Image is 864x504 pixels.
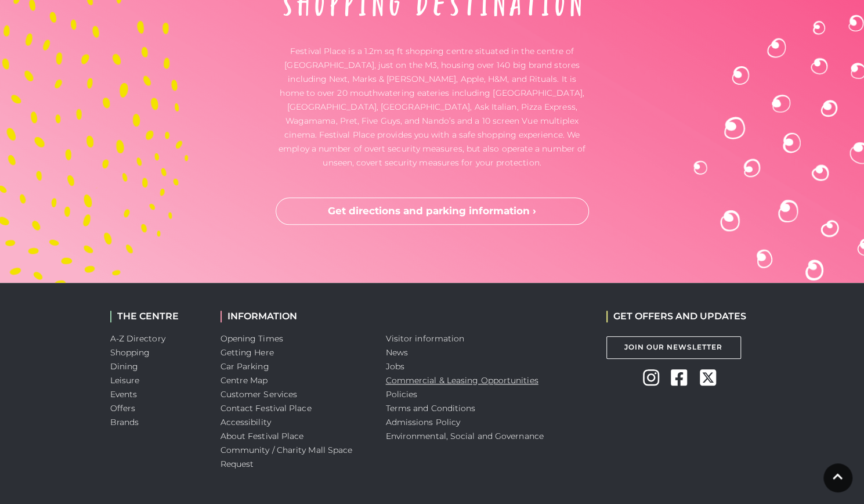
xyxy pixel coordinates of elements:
a: Offers [110,403,136,413]
a: Accessibility [220,417,271,427]
a: Car Parking [220,361,269,372]
a: Community / Charity Mall Space Request [220,445,353,469]
a: A-Z Directory [110,333,165,344]
p: Festival Place is a 1.2m sq ft shopping centre situated in the centre of [GEOGRAPHIC_DATA], just ... [276,44,589,170]
a: Opening Times [220,333,283,344]
a: Get directions and parking information › [276,197,589,225]
a: Admissions Policy [386,417,461,427]
a: Environmental, Social and Governance [386,431,544,441]
a: Visitor information [386,333,465,344]
a: News [386,347,408,358]
a: Terms and Conditions [386,403,476,413]
a: About Festival Place [220,431,304,441]
a: Dining [110,361,139,372]
a: Getting Here [220,347,274,358]
a: Centre Map [220,375,268,386]
a: Join Our Newsletter [606,336,741,359]
a: Policies [386,389,418,399]
a: Brands [110,417,139,427]
a: Shopping [110,347,150,358]
a: Leisure [110,375,140,386]
a: Commercial & Leasing Opportunities [386,375,538,386]
a: Customer Services [220,389,298,399]
a: Jobs [386,361,404,372]
h2: THE CENTRE [110,311,203,322]
a: Contact Festival Place [220,403,312,413]
a: Events [110,389,138,399]
h2: GET OFFERS AND UPDATES [606,311,746,322]
h2: INFORMATION [220,311,368,322]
